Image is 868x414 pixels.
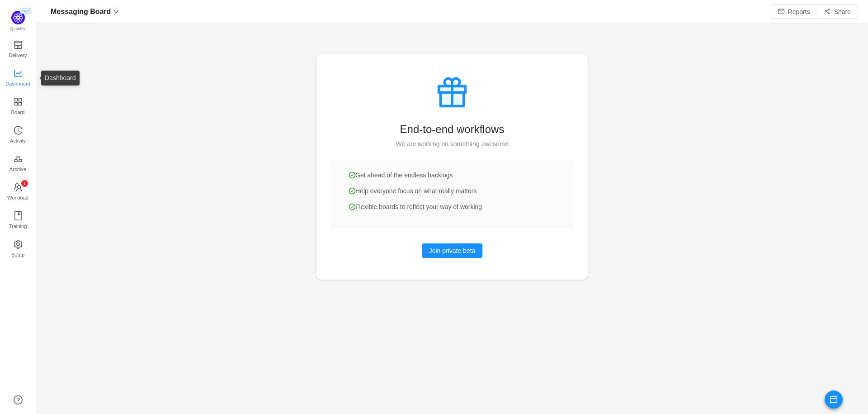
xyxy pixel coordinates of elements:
img: Quantify [11,11,25,24]
button: Join private beta [422,243,483,258]
i: icon: gold [14,154,23,163]
a: icon: question-circle [14,395,23,404]
span: Messaging Board [51,5,111,19]
i: icon: setting [14,240,23,249]
a: icon: teamWorkload [14,183,23,201]
span: Dashboard [5,75,30,93]
a: Delivery [14,41,23,59]
i: icon: history [14,126,23,135]
i: icon: shop [14,40,23,49]
span: Delivery [9,46,27,64]
a: Board [14,98,23,116]
span: Quantify [10,26,26,31]
i: icon: appstore [14,97,23,106]
a: Dashboard [14,69,23,87]
a: Training [14,212,23,230]
span: Board [11,103,25,121]
button: icon: calendar [825,390,843,409]
a: Setup [14,240,23,258]
i: icon: team [14,183,23,192]
p: 1 [23,180,25,187]
i: icon: down [113,9,119,14]
span: Activity [10,132,26,150]
span: Training [9,217,27,235]
span: PRO [19,8,31,14]
a: Activity [14,126,23,144]
a: Archive [14,155,23,173]
sup: 1 [21,180,28,187]
button: icon: mailReports [771,5,817,19]
span: Workload [7,189,28,207]
button: icon: share-altShare [817,5,858,19]
i: icon: book [14,211,23,220]
span: Archive [9,160,26,178]
span: Setup [11,246,24,264]
i: icon: line-chart [14,69,23,78]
